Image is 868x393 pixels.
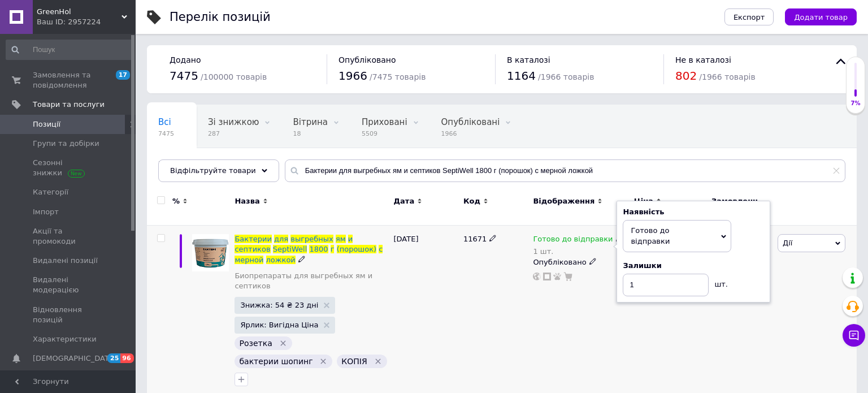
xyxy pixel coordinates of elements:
[711,196,760,217] span: Замовлення
[33,100,105,110] span: Товари та послуги
[201,72,267,81] span: / 100000 товарів
[293,129,327,138] span: 18
[507,55,550,64] span: В каталозі
[33,119,60,129] span: Позиції
[533,196,594,206] span: Відображення
[192,234,229,271] img: Бактерии для выгребных ям и септиков SeptiWell 1800 г (порошок) с мерной ложкой
[235,235,271,243] span: Бактерии
[699,72,755,81] span: / 1966 товарів
[240,321,318,329] span: Ярлик: Вигідна Ціна
[33,187,68,197] span: Категорії
[158,129,174,138] span: 7475
[290,235,333,243] span: выгребных
[158,160,249,170] span: Знижка закінчилась
[338,55,396,64] span: Опубліковано
[623,207,764,217] div: Наявність
[336,235,346,243] span: ям
[362,129,407,138] span: 5509
[170,55,201,64] span: Додано
[709,274,731,290] div: шт.
[394,196,415,206] span: Дата
[170,11,271,23] div: Перелік позицій
[208,117,259,127] span: Зі знижкою
[309,245,328,253] span: 1800
[33,226,105,247] span: Акції та промокоди
[239,339,272,348] span: Розетка
[675,55,731,64] span: Не в каталозі
[107,353,120,363] span: 25
[362,117,407,127] span: Приховані
[533,235,613,247] span: Готово до відправки
[240,301,318,309] span: Знижка: 54 ₴ 23 дні
[634,196,653,206] span: Ціна
[631,226,670,245] span: Готово до відправки
[724,8,774,25] button: Експорт
[785,8,857,25] button: Додати товар
[533,247,623,256] div: 1 шт.
[374,357,383,366] svg: Видалити мітку
[843,324,865,347] button: Чат з покупцем
[37,17,136,27] div: Ваш ID: 2957224
[338,69,367,83] span: 1966
[348,235,353,243] span: и
[370,72,426,81] span: / 7475 товарів
[319,357,328,366] svg: Видалити мітку
[266,256,296,264] span: ложкой
[623,261,764,271] div: Залишки
[675,69,697,83] span: 802
[37,7,121,17] span: GreenHol
[33,158,105,178] span: Сезонні знижки
[33,139,99,149] span: Групи та добірки
[33,275,105,295] span: Видалені модерацією
[847,100,865,107] div: 7%
[463,235,487,243] span: 11671
[463,196,480,206] span: Код
[507,69,536,83] span: 1164
[794,13,848,21] span: Додати товар
[158,117,171,127] span: Всі
[170,69,198,83] span: 7475
[33,305,105,325] span: Відновлення позицій
[6,40,133,60] input: Пошук
[783,239,792,247] span: Дії
[533,257,628,267] div: Опубліковано
[285,159,845,182] input: Пошук по назві позиції, артикулу і пошуковим запитам
[274,235,288,243] span: для
[538,72,594,81] span: / 1966 товарів
[341,357,367,366] span: КОПІЯ
[170,166,256,175] span: Відфільтруйте товари
[235,256,263,264] span: мерной
[208,129,259,138] span: 287
[33,256,98,266] span: Видалені позиції
[734,13,765,21] span: Експорт
[33,353,116,364] span: [DEMOGRAPHIC_DATA]
[116,70,130,80] span: 17
[293,117,327,127] span: Вітрина
[120,353,133,363] span: 96
[337,245,377,253] span: (порошок)
[279,339,288,348] svg: Видалити мітку
[235,196,259,206] span: Назва
[379,245,383,253] span: с
[235,245,270,253] span: септиков
[273,245,307,253] span: SeptiWell
[33,207,59,217] span: Імпорт
[235,271,388,291] a: Биопрепараты для выгребных ям и септиков
[441,117,500,127] span: Опубліковані
[441,129,500,138] span: 1966
[235,235,383,264] a: БактериидлявыгребныхямисептиковSeptiWell1800г(порошок)смернойложкой
[33,70,105,90] span: Замовлення та повідомлення
[239,357,313,366] span: бактерии шопинг
[172,196,180,206] span: %
[331,245,335,253] span: г
[33,334,97,344] span: Характеристики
